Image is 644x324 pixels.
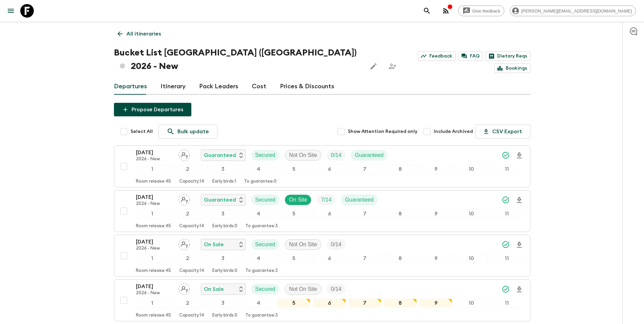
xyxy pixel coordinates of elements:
p: [DATE] [136,238,173,246]
p: Guaranteed [345,196,374,204]
svg: Synced Successfully [502,285,510,293]
button: CSV Export [476,124,530,139]
a: Give feedback [458,5,504,16]
button: [DATE]2026 - NewAssign pack leaderOn SaleSecuredNot On SiteTrip Fill1234567891011Room release:45C... [114,235,530,277]
p: 2026 - New [136,291,173,296]
p: Not On Site [289,240,317,249]
svg: Download Onboarding [515,285,523,294]
div: 6 [313,209,346,218]
button: [DATE]2026 - NewAssign pack leaderGuaranteedSecuredOn SiteTrip FillGuaranteed1234567891011Room re... [114,190,530,232]
svg: Download Onboarding [515,241,523,249]
p: Secured [255,151,276,159]
p: Early birds: 0 [212,268,237,274]
p: [DATE] [136,148,173,157]
div: 3 [207,299,239,307]
p: 7 / 14 [321,196,331,204]
div: 1 [136,254,169,263]
svg: Synced Successfully [502,151,510,159]
a: Pack Leaders [199,78,238,95]
a: Cost [252,78,266,95]
span: Select All [130,128,153,135]
div: 8 [384,165,417,173]
p: On Sale [204,285,224,293]
div: 5 [278,254,310,263]
div: 8 [384,254,417,263]
div: 9 [420,209,452,218]
p: On Sale [204,240,224,249]
span: Assign pack leader [178,152,190,157]
button: [DATE]2026 - NewAssign pack leaderOn SaleSecuredNot On SiteTrip Fill1234567891011Room release:45C... [114,279,530,321]
div: 4 [242,209,275,218]
div: Not On Site [285,239,321,250]
a: FAQ [458,51,483,61]
div: 3 [207,254,239,263]
div: 10 [455,209,488,218]
h1: Bucket List [GEOGRAPHIC_DATA] ([GEOGRAPHIC_DATA]) 2026 - New [114,46,362,73]
p: Early birds: 0 [212,224,237,229]
p: [DATE] [136,282,173,291]
div: 4 [242,254,275,263]
div: Trip Fill [327,284,345,295]
div: Secured [251,150,280,161]
p: To guarantee: 0 [244,179,277,184]
div: 3 [207,165,239,173]
a: Bookings [494,64,530,73]
button: search adventures [420,4,434,18]
p: Secured [255,285,276,293]
div: 11 [491,165,523,173]
a: All itineraries [114,27,165,41]
div: 10 [455,165,488,173]
div: 5 [278,209,310,218]
div: Trip Fill [317,194,335,205]
div: 1 [136,165,169,173]
div: 6 [313,254,346,263]
div: 4 [242,165,275,173]
p: Not On Site [289,151,317,159]
div: 5 [278,299,310,307]
div: 11 [491,299,523,307]
div: 2 [171,299,204,307]
div: 1 [136,299,169,307]
svg: Download Onboarding [515,152,523,160]
p: 0 / 14 [331,240,341,249]
div: 9 [420,254,452,263]
p: Capacity: 14 [179,313,204,318]
div: On Site [285,194,311,205]
div: 7 [349,165,381,173]
p: [DATE] [136,193,173,201]
a: Departures [114,78,147,95]
svg: Download Onboarding [515,196,523,204]
p: Capacity: 14 [179,179,204,184]
p: Room release: 45 [136,268,171,274]
div: 8 [384,299,417,307]
div: Not On Site [285,284,321,295]
div: Secured [251,284,280,295]
div: Trip Fill [327,239,345,250]
p: Guaranteed [355,151,384,159]
div: 7 [349,209,381,218]
a: Prices & Discounts [280,78,334,95]
div: 11 [491,209,523,218]
div: 2 [171,254,204,263]
div: 8 [384,209,417,218]
svg: Synced Successfully [502,240,510,249]
div: 7 [349,299,381,307]
div: 10 [455,299,488,307]
p: Guaranteed [204,151,236,159]
a: Bulk update [158,124,217,139]
div: Trip Fill [327,150,345,161]
div: 9 [420,165,452,173]
span: Share this itinerary [386,60,399,73]
span: Give feedback [469,8,504,14]
div: [PERSON_NAME][EMAIL_ADDRESS][DOMAIN_NAME] [510,5,636,16]
p: Not On Site [289,285,317,293]
p: Room release: 45 [136,179,171,184]
div: 3 [207,209,239,218]
p: Guaranteed [204,196,236,204]
p: Room release: 45 [136,313,171,318]
div: Secured [251,239,280,250]
button: Edit this itinerary [367,60,380,73]
button: menu [4,4,18,18]
div: Secured [251,194,280,205]
div: Not On Site [285,150,321,161]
